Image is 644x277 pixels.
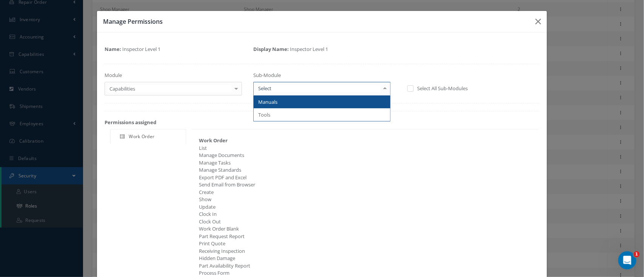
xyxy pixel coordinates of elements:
div: Manage Standards [193,166,532,174]
label: Select All Sub-Modules [415,85,468,92]
span: Tools [258,111,270,118]
label: Module [105,72,122,79]
div: Receiving Inspection [193,248,532,255]
h3: Manage Permissions [103,17,529,26]
div: Clock Out [193,218,532,226]
div: Manage Tasks [193,159,532,167]
span: Manuals [258,98,277,105]
div: List [193,145,532,152]
div: Update [193,203,532,211]
span: Capabilities [108,85,232,92]
div: Print Quote [193,240,532,248]
iframe: Intercom live chat [618,251,636,269]
span: Inspector Level 1 [122,46,160,52]
div: Part Request Report [193,233,532,240]
strong: Display Name: [253,46,289,52]
a: Work Order [110,129,186,144]
span: Work Order [129,133,155,140]
strong: Work Order [199,137,228,144]
div: Process Form [193,269,532,277]
span: Inspector Level 1 [290,46,328,52]
label: Sub-Module [253,72,281,79]
div: Hidden Damage [193,255,532,262]
input: Select [256,85,381,92]
span: 1 [634,251,640,257]
strong: Name: [105,46,121,52]
div: Show [193,196,532,203]
div: Work Order Blank [193,225,532,233]
div: Send Email from Browser [193,181,532,189]
div: Clock In [193,211,532,218]
div: Export PDF and Excel [193,174,532,182]
div: Create [193,189,532,196]
div: Manage Documents [193,152,532,159]
strong: Permissions assigned [105,119,156,126]
div: Part Availability Report [193,262,532,270]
